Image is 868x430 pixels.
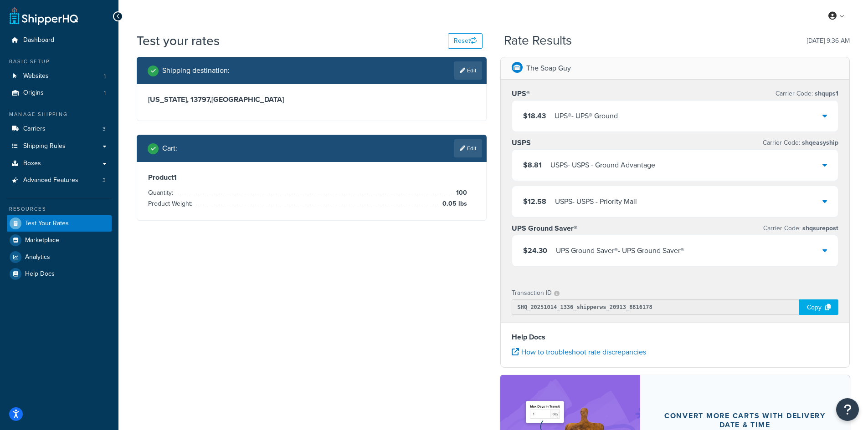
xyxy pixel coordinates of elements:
[25,270,55,278] span: Help Docs
[512,89,530,98] h3: UPS®
[454,139,482,157] a: Edit
[800,138,838,147] span: shqeasyship
[7,32,112,49] a: Dashboard
[555,195,637,208] div: USPS - USPS - Priority Mail
[662,411,828,430] div: Convert more carts with delivery date & time
[807,35,850,47] p: [DATE] 9:36 AM
[7,85,112,101] li: Origins
[162,66,230,75] h2: Shipping destination :
[23,72,49,80] span: Websites
[454,61,482,80] a: Edit
[7,249,112,265] a: Analytics
[448,33,483,49] button: Reset
[523,111,546,121] span: $18.43
[523,196,546,207] span: $12.58
[25,253,50,261] span: Analytics
[23,160,41,167] span: Boxes
[23,89,44,97] span: Origins
[7,68,112,85] a: Websites1
[7,58,112,66] div: Basic Setup
[550,159,655,172] div: USPS - USPS - Ground Advantage
[7,68,112,85] li: Websites
[523,160,542,170] span: $8.81
[776,87,838,100] p: Carrier Code:
[556,244,684,257] div: UPS Ground Saver® - UPS Ground Saver®
[7,172,112,189] a: Advanced Features3
[148,173,475,182] h3: Product 1
[7,266,112,282] a: Help Docs
[7,232,112,248] a: Marketplace
[799,299,838,315] div: Copy
[103,125,106,133] span: 3
[836,398,859,421] button: Open Resource Center
[555,110,618,122] div: UPS® - UPS® Ground
[23,142,66,150] span: Shipping Rules
[23,125,46,133] span: Carriers
[512,287,552,299] p: Transaction ID
[7,121,112,137] li: Carriers
[162,144,177,152] h2: Cart :
[504,34,572,48] h2: Rate Results
[7,111,112,118] div: Manage Shipping
[104,89,106,97] span: 1
[148,188,175,197] span: Quantity:
[7,205,112,213] div: Resources
[512,332,839,343] h4: Help Docs
[148,95,475,104] h3: [US_STATE], 13797 , [GEOGRAPHIC_DATA]
[813,89,838,98] span: shqups1
[523,245,547,256] span: $24.30
[7,215,112,232] a: Test Your Rates
[7,121,112,137] a: Carriers3
[454,187,467,198] span: 100
[103,177,106,184] span: 3
[7,85,112,101] a: Origins1
[25,220,69,228] span: Test Your Rates
[801,223,838,233] span: shqsurepost
[763,137,838,149] p: Carrier Code:
[512,138,531,147] h3: USPS
[7,155,112,172] a: Boxes
[23,36,54,44] span: Dashboard
[526,62,571,75] p: The Soap Guy
[25,237,59,244] span: Marketplace
[7,172,112,189] li: Advanced Features
[763,222,838,235] p: Carrier Code:
[7,138,112,155] a: Shipping Rules
[23,177,78,184] span: Advanced Features
[137,32,220,50] h1: Test your rates
[440,198,467,209] span: 0.05 lbs
[512,224,577,233] h3: UPS Ground Saver®
[512,347,646,357] a: How to troubleshoot rate discrepancies
[148,199,195,208] span: Product Weight:
[104,72,106,80] span: 1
